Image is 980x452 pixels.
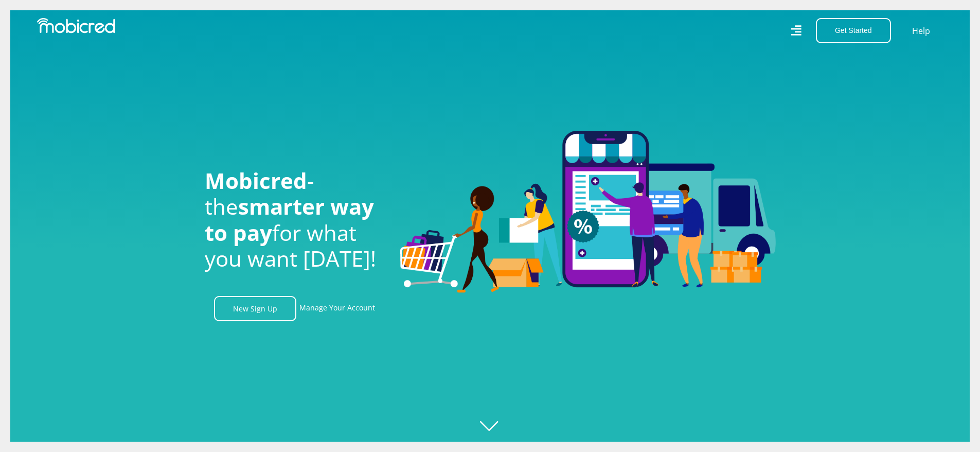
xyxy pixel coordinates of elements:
button: Get Started [816,18,891,43]
img: Welcome to Mobicred [400,131,776,293]
a: Help [912,24,931,38]
span: Mobicred [205,166,307,195]
h1: - the for what you want [DATE]! [205,168,385,272]
a: New Sign Up [214,296,296,321]
span: smarter way to pay [205,192,374,247]
img: Mobicred [37,18,115,33]
a: Manage Your Account [299,296,375,321]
